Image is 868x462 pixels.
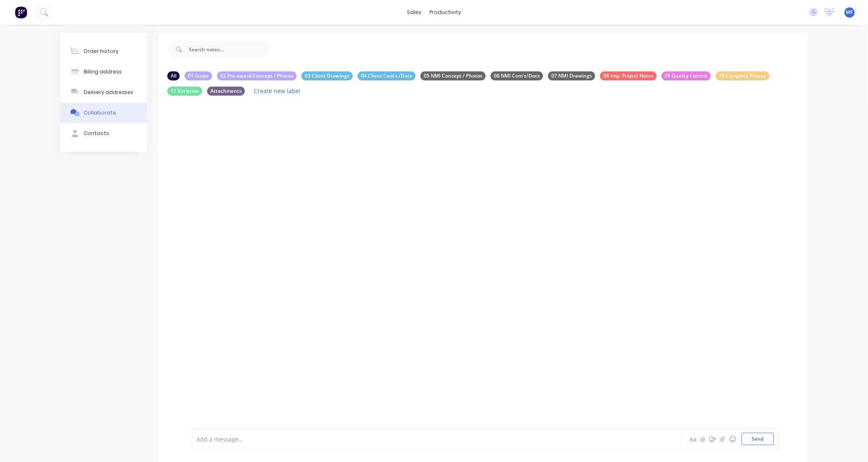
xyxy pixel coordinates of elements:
[61,62,147,82] button: Billing address
[189,41,270,57] input: Search notes...
[302,71,353,80] div: 03 Client Drawings
[167,87,202,96] div: 11 Variation
[61,123,147,144] button: Contacts
[728,434,738,444] button: ☺
[84,68,122,75] div: Billing address
[716,71,770,80] div: 10 Complete Photos
[185,71,212,80] div: 01 Scope
[688,434,698,444] button: Aa
[698,434,708,444] button: @
[84,130,109,137] div: Contacts
[167,71,180,80] div: All
[61,103,147,123] button: Collaborate
[15,6,27,18] img: Factory
[250,85,305,96] button: Create new label
[84,109,116,117] div: Collaborate
[420,71,486,80] div: 05 NMI Concept / Photos
[600,71,657,80] div: 08 Imp. Project Notes
[548,71,595,80] div: 07 NMI Drawings
[61,41,147,62] button: Order history
[207,87,245,96] div: Attachments
[84,48,119,55] div: Order history
[662,71,711,80] div: 09 Quality Control
[742,433,774,445] button: Send
[61,82,147,103] button: Delivery addresses
[846,9,853,16] span: WF
[84,89,134,96] div: Delivery addresses
[403,6,425,18] div: sales
[358,71,416,80] div: 04 Client Com's./Docs
[425,6,465,18] div: productivity
[217,71,297,80] div: 02 Pre-award Concept / Photos
[491,71,543,80] div: 06 NMI Com's/Docs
